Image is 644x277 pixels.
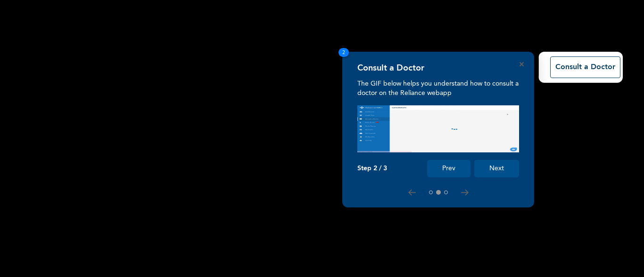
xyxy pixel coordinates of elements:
[357,165,387,173] p: Step 2 / 3
[474,160,519,177] button: Next
[550,56,620,78] button: Consult a Doctor
[427,160,471,177] button: Prev
[357,105,519,152] img: consult_tour.f0374f2500000a21e88d.gif
[357,63,424,73] h4: Consult a Doctor
[520,62,524,66] button: Close
[357,79,519,98] p: The GIF below helps you understand how to consult a doctor on the Reliance webapp
[339,48,349,57] span: 2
